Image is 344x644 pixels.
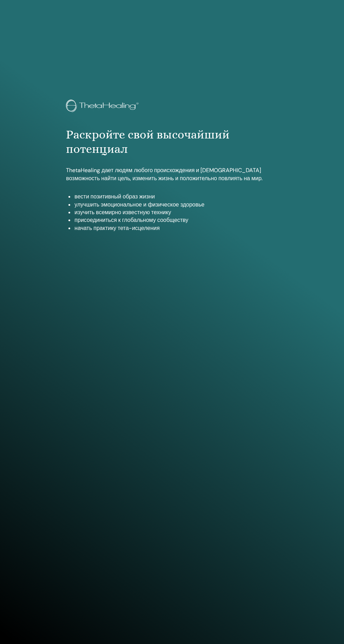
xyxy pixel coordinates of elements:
h1: Раскройте свой высочайший потенциал [66,128,278,156]
li: улучшить эмоциональное и физическое здоровье [74,201,278,209]
li: присоединиться к глобальному сообществу [74,216,278,224]
li: начать практику тета-исцеления [74,224,278,232]
li: вести позитивный образ жизни [74,193,278,201]
li: изучить всемирно известную технику [74,209,278,216]
p: ThetaHealing дает людям любого происхождения и [DEMOGRAPHIC_DATA] возможность найти цель, изменит... [66,167,278,182]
